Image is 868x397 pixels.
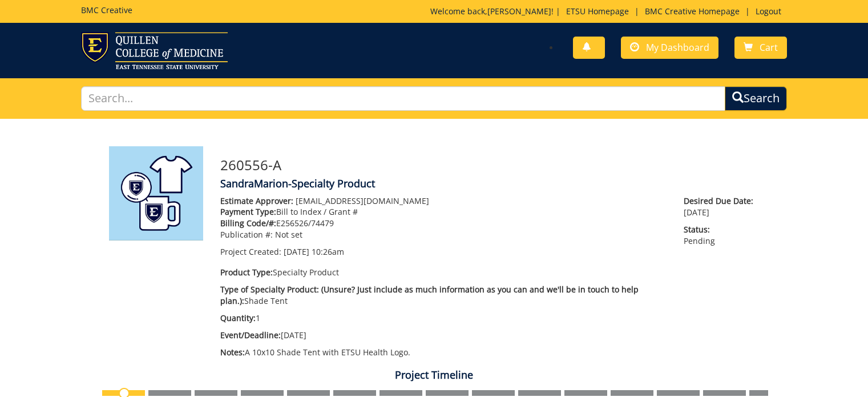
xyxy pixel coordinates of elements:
p: E256526/74479 [220,218,667,229]
p: [DATE] [220,330,667,341]
input: Search... [81,86,726,111]
span: Quantity: [220,312,256,323]
a: [PERSON_NAME] [487,6,551,17]
span: Desired Due Date: [684,195,759,207]
a: ETSU Homepage [560,6,635,17]
button: Search [725,86,787,111]
span: [DATE] 10:26am [284,246,344,257]
span: Estimate Approver: [220,195,293,206]
a: Cart [734,37,787,59]
h4: SandraMarion-Specialty Product [220,178,760,190]
a: BMC Creative Homepage [639,6,745,17]
span: Cart [760,41,778,54]
h5: BMC Creative [81,6,132,14]
span: Event/Deadline: [220,330,281,340]
p: A 10x10 Shade Tent with ETSU Health Logo. [220,347,667,358]
span: Billing Code/#: [220,218,276,228]
span: Not set [275,229,302,240]
p: Bill to Index / Grant # [220,206,667,218]
span: My Dashboard [646,41,709,54]
a: My Dashboard [621,37,718,59]
span: Product Type: [220,267,273,278]
a: Logout [750,6,787,17]
span: Status: [684,224,759,235]
span: Publication #: [220,229,273,240]
h4: Project Timeline [100,370,768,381]
span: Type of Specialty Product: (Unsure? Just include as much information as you can and we'll be in t... [220,284,639,306]
span: Project Created: [220,246,281,257]
img: ETSU logo [81,32,228,69]
h3: 260556-A [220,158,760,173]
p: Pending [684,224,759,247]
p: 1 [220,312,667,324]
p: [DATE] [684,195,759,218]
span: Payment Type: [220,206,276,217]
p: Specialty Product [220,267,667,278]
img: Product featured image [109,146,203,240]
p: Shade Tent [220,284,667,307]
span: Notes: [220,347,245,358]
p: Welcome back, ! | | | [430,6,787,17]
p: [EMAIL_ADDRESS][DOMAIN_NAME] [220,195,667,207]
